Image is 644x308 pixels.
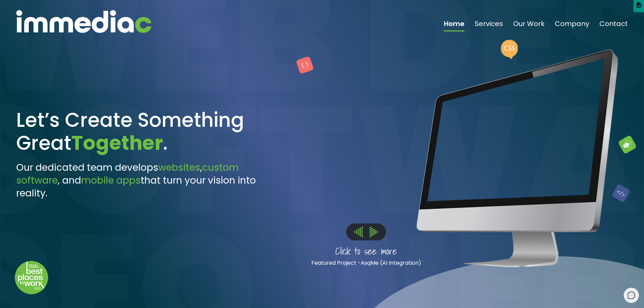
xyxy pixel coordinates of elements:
[513,20,545,31] a: Our Work
[555,20,589,31] a: Company
[619,136,636,153] img: Green%20Block.png
[16,10,151,33] img: immediac
[599,20,628,31] a: Contact
[613,185,629,202] img: Blue%20Block.png
[369,227,378,237] img: Right%20Arrow.png
[16,109,263,155] h1: Let’s Create Something Great .
[158,161,200,174] span: websites
[361,259,421,267] a: AsqMe (AI Integration)
[354,227,363,237] img: Left%20Arrow.png
[444,20,464,31] a: Home
[16,161,263,200] h3: Our dedicated team develops , , and that turn your vision into reality.
[81,174,141,187] span: mobile apps
[475,20,503,31] a: Services
[282,259,451,267] p: Featured Project -
[15,261,48,294] img: Down
[282,244,451,259] p: Click to see more
[16,161,239,187] span: custom software
[71,129,163,157] span: Together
